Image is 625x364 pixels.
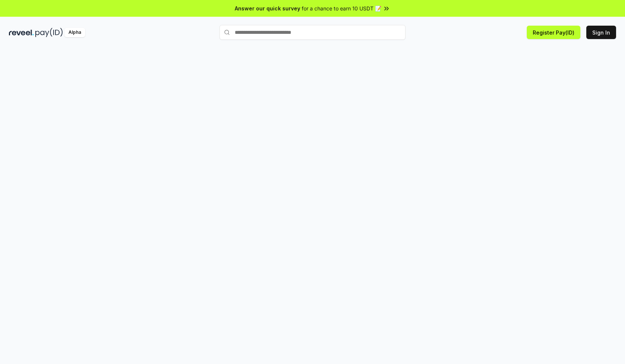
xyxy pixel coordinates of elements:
[9,28,34,37] img: reveel_dark
[302,4,381,12] span: for a chance to earn 10 USDT 📝
[527,26,580,39] button: Register Pay(ID)
[586,26,616,39] button: Sign In
[235,4,300,12] span: Answer our quick survey
[64,28,85,37] div: Alpha
[35,28,63,37] img: pay_id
